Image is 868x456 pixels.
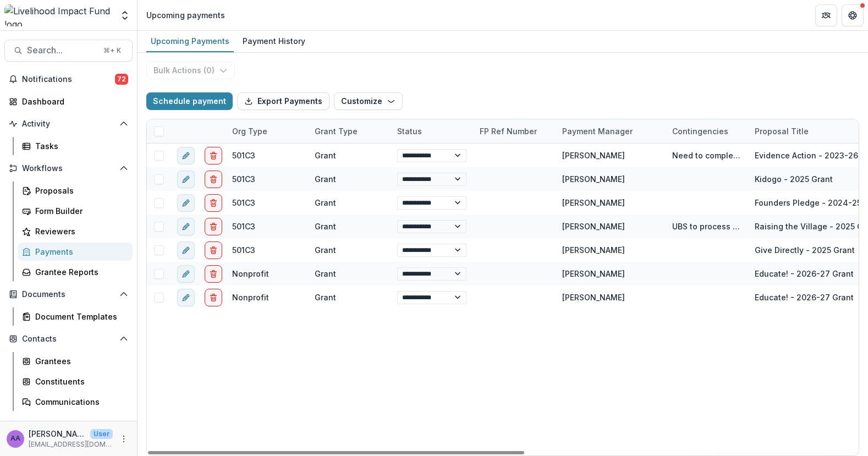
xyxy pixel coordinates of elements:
button: More [117,432,130,446]
div: Communications [35,396,124,408]
div: FP Ref Number [473,119,556,143]
a: Proposals [18,182,133,200]
a: Communications [18,393,133,411]
div: Grant [315,292,336,303]
button: delete [205,194,222,212]
div: Grantees [35,355,124,367]
div: [PERSON_NAME] [562,292,625,303]
span: Documents [22,290,115,299]
button: Bulk Actions (0) [146,62,235,79]
span: Notifications [22,75,115,84]
div: [PERSON_NAME] [562,173,625,185]
div: Status [391,119,473,143]
a: Grantee Reports [18,263,133,281]
div: Need to complete form through UBS [672,150,741,161]
button: delete [205,218,222,235]
div: Nonprofit [232,268,269,279]
span: Search... [27,45,97,56]
div: Grant [315,173,336,185]
div: Constituents [35,376,124,387]
button: Export Payments [237,92,329,110]
button: edit [177,289,195,306]
nav: breadcrumb [142,7,229,23]
button: Customize [334,92,403,110]
button: Open Contacts [4,330,133,348]
div: Upcoming payments [146,9,225,21]
a: Tasks [18,137,133,155]
a: Document Templates [18,307,133,326]
div: Payment Manager [556,125,639,137]
div: [PERSON_NAME] [562,150,625,161]
div: [PERSON_NAME] [562,197,625,208]
div: Payment History [238,33,310,49]
p: User [90,429,113,439]
button: Notifications72 [4,70,133,88]
div: Contingencies [666,125,735,137]
a: Grantees [18,352,133,370]
div: 501C3 [232,150,255,161]
div: 501C3 [232,197,255,208]
span: Activity [22,119,115,129]
a: Payment History [238,31,310,52]
div: Grant Type [308,119,391,143]
a: Reviewers [18,222,133,240]
div: Status [391,125,428,137]
button: delete [205,265,222,283]
span: Data & Reporting [22,420,115,429]
button: Partners [815,4,837,26]
div: Proposal Title [748,125,815,137]
span: Contacts [22,334,115,344]
button: Schedule payment [146,92,233,110]
div: 501C3 [232,173,255,185]
button: delete [205,241,222,259]
button: edit [177,218,195,235]
div: FP Ref Number [473,125,543,137]
button: delete [205,289,222,306]
div: Grant [315,150,336,161]
div: 501C3 [232,221,255,232]
div: Form Builder [35,205,124,217]
button: edit [177,147,195,164]
button: edit [177,265,195,283]
button: Open Workflows [4,160,133,177]
a: Form Builder [18,202,133,220]
div: Upcoming Payments [146,33,234,49]
div: Proposals [35,185,124,196]
div: Aude Anquetil [10,435,20,442]
div: Give Directly - 2025 Grant [755,244,855,256]
div: Document Templates [35,311,124,322]
div: Payment Manager [556,119,666,143]
div: UBS to process by end of October [672,221,741,232]
div: Org type [226,125,274,137]
button: Open Documents [4,285,133,303]
div: Grant Type [308,125,364,137]
div: Grant [315,197,336,208]
a: Upcoming Payments [146,31,234,52]
button: Get Help [842,4,864,26]
div: Tasks [35,140,124,152]
div: Org type [226,119,308,143]
div: Contingencies [666,119,748,143]
div: Educate! - 2026-27 Grant [755,292,854,303]
div: [PERSON_NAME] [562,244,625,256]
button: edit [177,171,195,188]
p: [PERSON_NAME] [29,428,86,439]
div: [PERSON_NAME] [562,221,625,232]
div: Grantee Reports [35,266,124,278]
div: Grant [315,244,336,256]
button: edit [177,194,195,212]
div: Grant [315,221,336,232]
a: Constituents [18,372,133,391]
div: Educate! - 2026-27 Grant [755,268,854,279]
div: Kidogo - 2025 Grant [755,173,833,185]
p: [EMAIL_ADDRESS][DOMAIN_NAME] [29,439,113,449]
div: Reviewers [35,226,124,237]
div: Dashboard [22,96,124,107]
button: delete [205,147,222,164]
button: Open Data & Reporting [4,415,133,433]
